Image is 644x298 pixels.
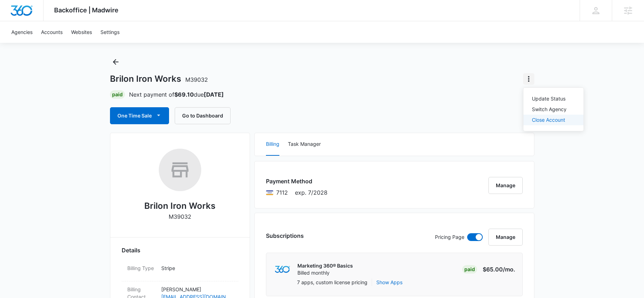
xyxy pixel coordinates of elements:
p: Next payment of due [129,90,224,99]
span: Details [122,246,140,254]
button: Switch Agency [523,104,584,115]
div: Paid [110,90,125,99]
strong: $69.10 [174,91,194,98]
button: Billing [266,133,279,156]
button: Close Account [523,115,584,125]
a: Accounts [37,21,67,43]
span: M39032 [185,76,208,83]
span: /mo. [503,266,515,273]
p: 7 apps, custom license pricing [297,279,367,286]
dt: Billing Type [127,264,156,272]
p: Pricing Page [435,233,464,241]
div: Update Status [532,96,567,101]
a: Agencies [7,21,37,43]
p: Stripe [161,264,233,272]
a: Websites [67,21,96,43]
button: One Time Sale [110,107,169,124]
div: Billing TypeStripe [122,260,238,281]
p: Marketing 360® Basics [297,262,353,269]
button: Show Apps [376,279,402,286]
h3: Subscriptions [266,231,304,240]
p: [PERSON_NAME] [161,286,233,293]
img: marketing360Logo [275,266,290,273]
h2: Brilon Iron Works [144,200,215,212]
p: M39032 [169,212,191,221]
p: Billed monthly [297,269,353,276]
h3: Payment Method [266,177,327,185]
h1: Brilon Iron Works [110,74,208,84]
a: Settings [96,21,124,43]
span: Backoffice | Madwire [54,6,118,14]
button: Task Manager [288,133,321,156]
button: Go to Dashboard [175,107,231,124]
button: Back [110,56,121,68]
button: Manage [488,177,523,194]
button: Actions [523,73,534,85]
strong: [DATE] [204,91,224,98]
span: exp. 7/2028 [295,188,327,197]
span: Visa ending with [276,188,288,197]
button: Manage [488,229,523,246]
div: Paid [462,265,477,274]
button: Update Status [523,93,584,104]
div: Switch Agency [532,107,567,112]
p: $65.00 [482,265,515,274]
div: Close Account [532,118,567,122]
